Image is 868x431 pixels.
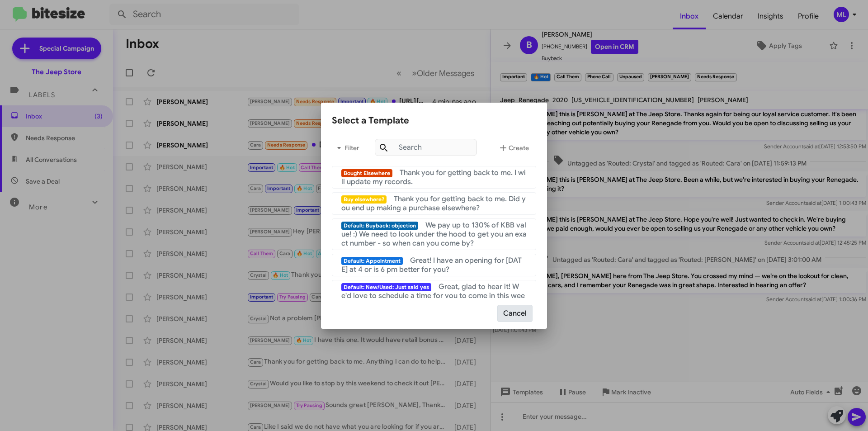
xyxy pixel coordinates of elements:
span: Filter [332,140,361,156]
button: Create [491,137,536,159]
span: Default: New/Used: Just said yes [341,283,431,291]
span: Default: Buyback: objection [341,222,418,230]
span: Default: Appointment [341,257,403,265]
span: We pay up to 130% of KBB value! :) We need to look under the hood to get you an exact number - so... [341,221,527,248]
span: Great! I have an opening for [DATE] at 4 or is 6 pm better for you? [341,256,522,274]
button: Cancel [497,305,533,322]
button: Filter [332,137,361,159]
span: Buy elsewhere? [341,195,387,204]
span: Thank you for getting back to me. Did you end up making a purchase elsewhere? [341,194,526,213]
input: Search [375,139,477,156]
span: Bought Elsewhere [341,169,392,177]
span: Thank you for getting back to me. I will update my records. [341,168,526,186]
div: Select a Template [332,114,536,128]
span: Create [498,140,529,156]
